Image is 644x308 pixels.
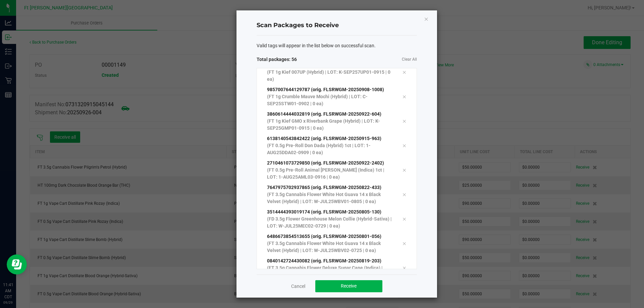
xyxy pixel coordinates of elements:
p: (FT 3.5g Cannabis Flower White Hot Guava 14 x Black Velvet (Hybrid) | LOT: W-JUL25WBV01-0805 | 0 ea) [267,191,392,205]
button: Close [424,15,429,23]
div: Remove tag [397,117,411,125]
div: Remove tag [397,68,411,76]
span: Valid tags will appear in the list below on successful scan. [257,42,376,49]
span: Total packages: 56 [257,56,337,63]
p: (FT 1g Kief GMO x Riverbank Grape (Hybrid) | LOT: K-SEP25GMP01-0915 | 0 ea) [267,118,392,132]
div: Remove tag [397,93,411,101]
a: Cancel [291,283,305,290]
span: 2710461073729850 (orig. FLSRWGM-20250922-2402) [267,160,384,166]
span: 6138140543842422 (orig. FLSRWGM-20250915-963) [267,136,381,141]
span: 3860614444032819 (orig. FLSRWGM-20250922-604) [267,111,381,117]
a: Clear All [402,57,417,62]
iframe: Resource center [7,254,27,274]
p: (FT 1g Crumble Mauve Mochi (Hybrid) | LOT: C-SEP25STW01-0902 | 0 ea) [267,93,392,107]
p: (FD 3.5g Flower Greenhouse Melon Collie (Hybrid-Sativa) | LOT: W-JUL25MEC02-0729 | 0 ea) [267,215,392,230]
p: (FT 3.5g Cannabis Flower White Hot Guava 14 x Black Velvet (Hybrid) | LOT: W-JUL25WBV02-0725 | 0 ea) [267,240,392,254]
span: 3514444393019174 (orig. FLSRWGM-20250805-130) [267,209,381,214]
div: Remove tag [397,239,411,247]
p: (FT 1g Kief 007UP (Hybrid) | LOT: K-SEP257UP01-0915 | 0 ea) [267,69,392,83]
div: Remove tag [397,141,411,149]
span: 9857007644129787 (orig. FLSRWGM-20250908-1008) [267,87,384,92]
div: Remove tag [397,264,411,272]
p: (FT 3.5g Cannabis Flower Deluxe Sugar Cane (Indica) | LOT: W-AUG25DSC01-0812 | 0 ea) [267,264,392,279]
div: Remove tag [397,166,411,174]
h4: Scan Packages to Receive [257,21,417,30]
p: (FT 0.5g Pre-Roll Don Dada (Hybrid) 1ct | LOT: 1-AUG25DDA02-0909 | 0 ea) [267,142,392,156]
p: (FT 0.5g Pre-Roll Animal [PERSON_NAME] (Indica) 1ct | LOT: 1-AUG25AML03-0916 | 0 ea) [267,167,392,181]
div: Remove tag [397,215,411,223]
div: Remove tag [397,190,411,198]
span: 6486673854513655 (orig. FLSRWGM-20250801-056) [267,234,381,239]
span: 0840142724430082 (orig. FLSRWGM-20250819-203) [267,258,381,263]
button: Receive [315,280,382,292]
span: Receive [341,283,357,289]
span: 7647975702937865 (orig. FLSRWGM-20250822-433) [267,185,381,190]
